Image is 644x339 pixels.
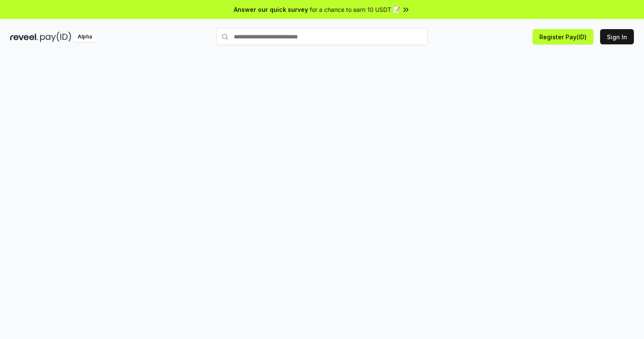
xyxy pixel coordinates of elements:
[73,32,97,42] div: Alpha
[234,5,308,14] span: Answer our quick survey
[600,29,634,44] button: Sign In
[10,32,38,42] img: reveel_dark
[310,5,400,14] span: for a chance to earn 10 USDT 📝
[533,29,593,44] button: Register Pay(ID)
[40,32,71,42] img: pay_id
